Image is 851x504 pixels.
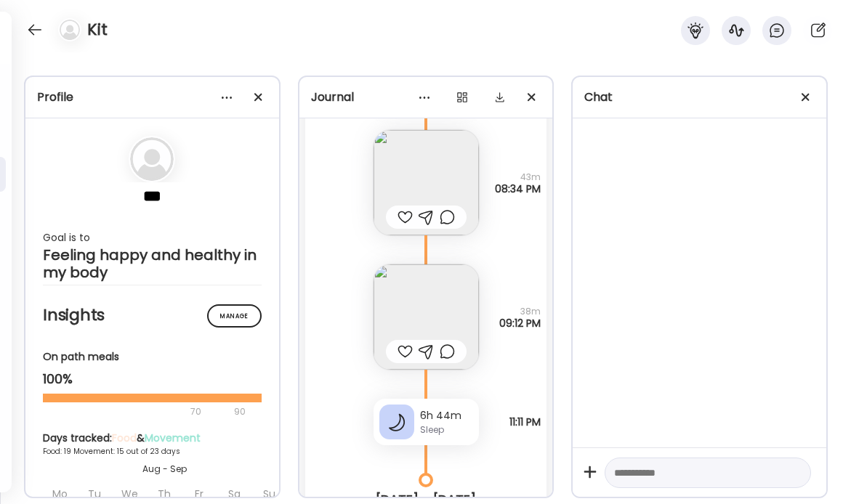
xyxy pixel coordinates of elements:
[43,403,230,420] div: 70
[509,416,541,428] span: 11:11 PM
[374,130,479,235] img: images%2FiLFuEVq0d6OegWcU3zYrKkhuKHC3%2F9J1Qs1JyYiIAKGPBOmIZ%2FJ1Psbi8qGa7rpfX7kZr1_240
[495,183,541,195] span: 08:34 PM
[43,463,286,476] div: Aug - Sep
[87,18,108,41] h4: Kit
[499,317,541,329] span: 09:12 PM
[233,403,247,420] div: 90
[43,370,262,388] div: 100%
[495,171,541,183] span: 43m
[37,89,267,106] div: Profile
[43,304,262,326] h2: Insights
[584,89,815,106] div: Chat
[130,137,174,181] img: bg-avatar-default.svg
[207,304,262,328] div: Manage
[420,408,473,423] div: 6h 44m
[43,446,286,457] div: Food: 19 Movement: 15 out of 23 days
[145,431,201,445] span: Movement
[112,431,137,445] span: Food
[499,306,541,317] span: 38m
[43,229,262,246] div: Goal is to
[420,423,473,436] div: Sleep
[43,246,262,281] div: Feeling happy and healthy in my body
[374,264,479,370] img: images%2FiLFuEVq0d6OegWcU3zYrKkhuKHC3%2F3OVurJnxL9XTv5k5prmh%2FP0UY3tX23RHgHdy1Y1aC_240
[43,431,286,446] div: Days tracked: &
[60,20,80,40] img: bg-avatar-default.svg
[43,349,262,365] div: On path meals
[311,89,541,106] div: Journal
